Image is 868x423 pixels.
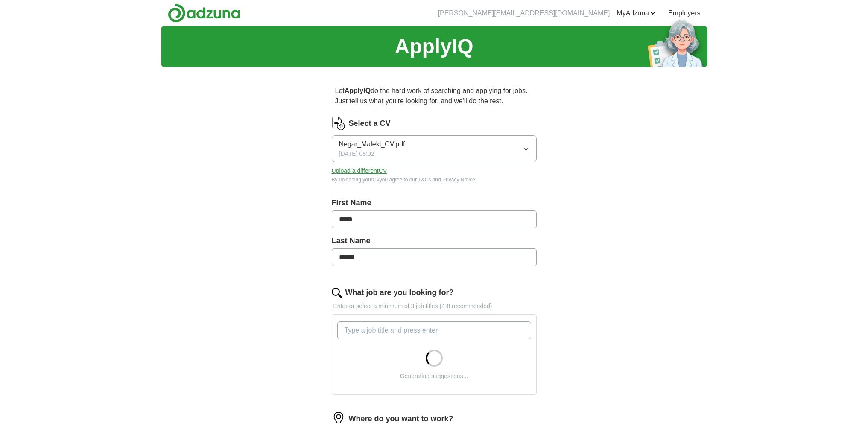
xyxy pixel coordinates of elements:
h1: ApplyIQ [395,31,473,62]
div: By uploading your CV you agree to our and . [332,176,537,184]
span: Negar_Maleki_CV.pdf [339,139,405,149]
button: Upload a differentCV [332,166,387,175]
label: First Name [332,197,537,209]
label: Select a CV [349,118,391,129]
label: Last Name [332,235,537,247]
a: Privacy Notice [442,177,475,183]
button: Negar_Maleki_CV.pdf[DATE] 08:02 [332,135,537,162]
span: [DATE] 08:02 [339,149,374,158]
strong: ApplyIQ [345,87,371,94]
p: Let do the hard work of searching and applying for jobs. Just tell us what you're looking for, an... [332,82,537,110]
li: [PERSON_NAME][EMAIL_ADDRESS][DOMAIN_NAME] [438,8,610,18]
img: search.png [332,288,342,298]
img: Adzuna logo [168,3,240,23]
a: Employers [668,8,701,18]
label: What job are you looking for? [345,287,454,298]
p: Enter or select a minimum of 3 job titles (4-8 recommended) [332,302,537,311]
img: CV Icon [332,117,345,130]
div: Generating suggestions... [400,372,468,381]
input: Type a job title and press enter [337,321,531,339]
a: MyAdzuna [617,8,656,18]
a: T&Cs [418,177,431,183]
